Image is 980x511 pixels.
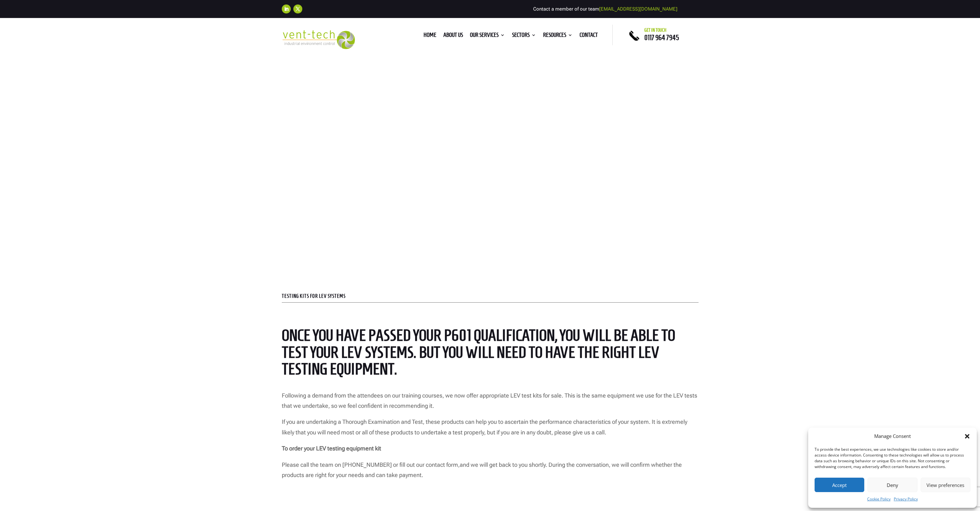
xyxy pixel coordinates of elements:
a: Follow on LinkedIn [282,4,291,13]
a: Home [423,33,436,40]
a: [EMAIL_ADDRESS][DOMAIN_NAME] [599,6,677,12]
p: Please call the team on [PHONE_NUMBER] or fill out our contact form and we will get back to you s... [282,460,699,481]
strong: To order your LEV testing equipment kit [282,445,381,452]
div: Manage Consent [874,432,911,440]
button: Accept [815,478,864,492]
span: Once you have passed your P601 qualification, you will be able to test your LEV systems. But you ... [282,326,675,378]
img: 2023-09-27T08_35_16.549ZVENT-TECH---Clear-background [282,30,355,49]
p: Following a demand from the attendees on our training courses, we now offer appropriate LEV test ... [282,390,699,417]
div: Close dialog [964,433,970,440]
a: Cookie Policy [867,495,891,503]
a: Sectors [512,33,536,40]
a: Resources [543,33,573,40]
a: Contact [580,33,598,40]
a: Privacy Policy [894,495,918,503]
span: , [458,461,460,468]
span: Get in touch [644,28,666,33]
p: Testing Kits for LEV Systems [282,294,699,299]
a: Follow on X [293,4,302,13]
div: To provide the best experiences, we use technologies like cookies to store and/or access device i... [815,447,970,470]
a: 0117 964 7945 [644,34,679,41]
a: About us [443,33,463,40]
p: If you are undertaking a Thorough Examination and Test, these products can help you to ascertain ... [282,417,699,443]
button: View preferences [921,478,970,492]
button: Deny [867,478,917,492]
a: Our Services [470,33,505,40]
span: Contact a member of our team [533,6,677,12]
